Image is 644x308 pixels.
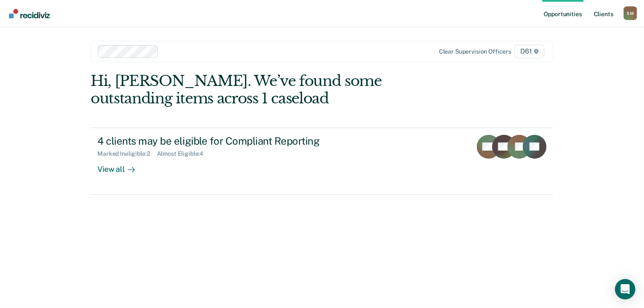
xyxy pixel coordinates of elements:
[91,72,461,107] div: Hi, [PERSON_NAME]. We’ve found some outstanding items across 1 caseload
[439,48,511,55] div: Clear supervision officers
[515,45,544,58] span: D61
[91,128,553,195] a: 4 clients may be eligible for Compliant ReportingMarked Ineligible:2Almost Eligible:4View all
[9,9,50,18] img: Recidiviz
[97,135,396,147] div: 4 clients may be eligible for Compliant Reporting
[97,157,145,174] div: View all
[624,6,637,20] div: S M
[157,150,211,157] div: Almost Eligible : 4
[615,279,635,299] div: Open Intercom Messenger
[97,150,157,157] div: Marked Ineligible : 2
[624,6,637,20] button: Profile dropdown button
